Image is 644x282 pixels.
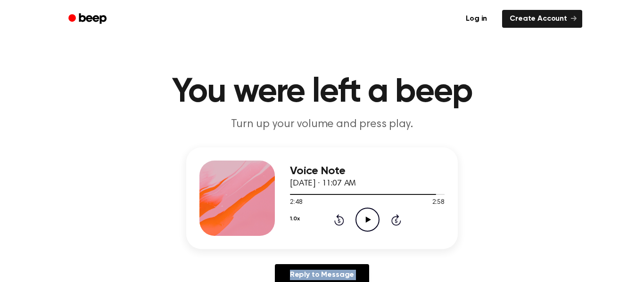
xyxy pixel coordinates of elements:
[81,75,563,109] h1: You were left a beep
[502,10,582,28] a: Create Account
[141,117,503,132] p: Turn up your volume and press play.
[290,165,445,177] h3: Voice Note
[290,198,302,208] span: 2:48
[432,198,445,208] span: 2:58
[290,179,356,188] span: [DATE] · 11:07 AM
[62,10,115,28] a: Beep
[456,8,496,30] a: Log in
[290,211,299,227] button: 1.0x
